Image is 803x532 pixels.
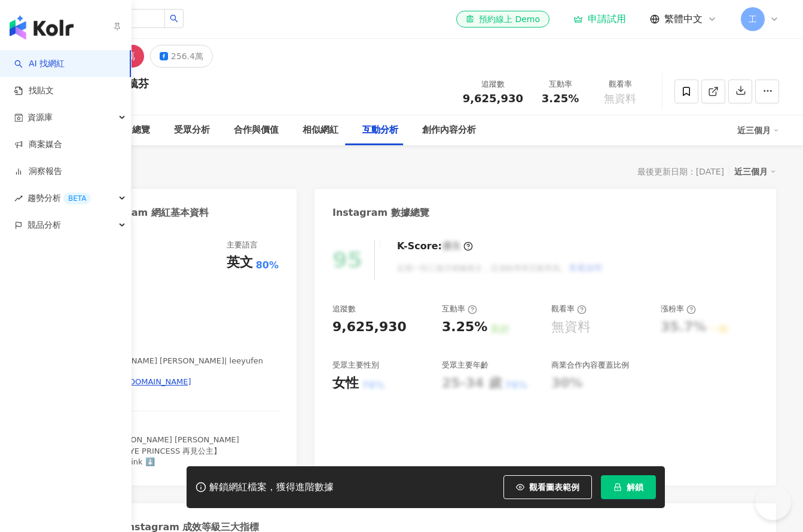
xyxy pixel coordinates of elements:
div: [URL][DOMAIN_NAME] [105,377,191,387]
div: Instagram 網紅基本資料 [93,206,209,219]
span: 工 [749,13,757,26]
div: 觀看率 [551,304,587,314]
div: Instagram 數據總覽 [332,206,429,219]
span: 3.25% [542,93,579,105]
div: 預約線上 Demo [466,13,540,25]
span: rise [14,194,23,203]
div: 總覽 [132,123,150,137]
div: 相似網紅 [303,123,338,137]
div: 李毓芬 [117,76,149,91]
span: 觀看圖表範例 [529,482,579,492]
span: 繁體中文 [664,13,703,26]
div: 3.25% [442,318,487,337]
span: 美妝時尚 [93,305,279,316]
button: 觀看圖表範例 [503,475,592,499]
div: 商業合作內容覆蓋比例 [551,360,629,371]
a: searchAI 找網紅 [14,58,65,70]
a: 商案媒合 [14,139,62,151]
div: 創作內容分析 [422,123,476,137]
div: 解鎖網紅檔案，獲得進階數據 [209,481,334,494]
div: 追蹤數 [332,304,356,314]
div: 合作與價值 [234,123,279,137]
span: search [170,14,178,23]
img: logo [10,16,74,39]
div: 9,625,930 [332,318,407,337]
span: 趨勢分析 [28,185,91,212]
span: [PERSON_NAME] [PERSON_NAME]| leeyufen [93,356,279,366]
span: 9,625,930 [463,92,523,105]
div: 最後更新日期：[DATE] [637,167,724,176]
span: TIA [PERSON_NAME] [PERSON_NAME]【GOODBYE PRINCESS 再見公主】 YouTube Link ⬇️ [93,435,239,466]
div: 英文 [227,253,253,272]
div: 互動率 [538,78,583,90]
span: 80% [256,259,279,272]
div: 近三個月 [734,164,776,179]
span: 無資料 [604,93,636,105]
a: 申請試用 [573,13,626,25]
a: 找貼文 [14,85,54,97]
a: 預約線上 Demo [456,11,549,27]
span: 競品分析 [28,212,61,239]
div: 觀看率 [597,78,643,90]
div: 互動分析 [362,123,398,137]
a: [URL][DOMAIN_NAME] [93,377,279,387]
div: 受眾分析 [174,123,210,137]
button: 解鎖 [601,475,656,499]
div: 追蹤數 [463,78,523,90]
a: 洞察報告 [14,166,62,178]
div: 近三個月 [737,121,779,140]
div: 互動率 [442,304,477,314]
button: 256.4萬 [150,45,213,68]
div: 主要語言 [227,240,258,250]
div: 受眾主要性別 [332,360,379,371]
div: 無資料 [551,318,591,337]
div: K-Score : [397,240,473,253]
div: 女性 [332,374,359,393]
span: lock [613,483,622,491]
span: 解鎖 [627,482,643,492]
div: 受眾主要年齡 [442,360,488,371]
div: BETA [63,192,91,204]
span: 資源庫 [28,104,53,131]
div: 256.4萬 [171,48,203,65]
div: 漲粉率 [661,304,696,314]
